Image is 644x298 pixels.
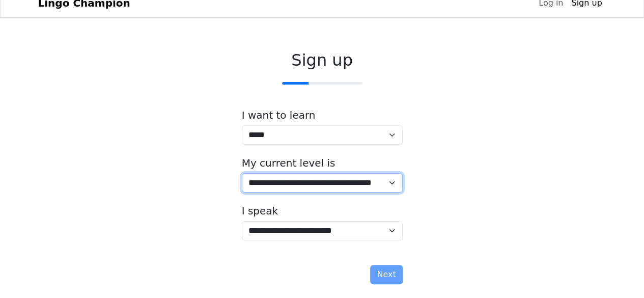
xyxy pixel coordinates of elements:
[242,50,403,70] h2: Sign up
[242,157,335,169] label: My current level is
[242,205,278,217] label: I speak
[242,109,316,121] label: I want to learn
